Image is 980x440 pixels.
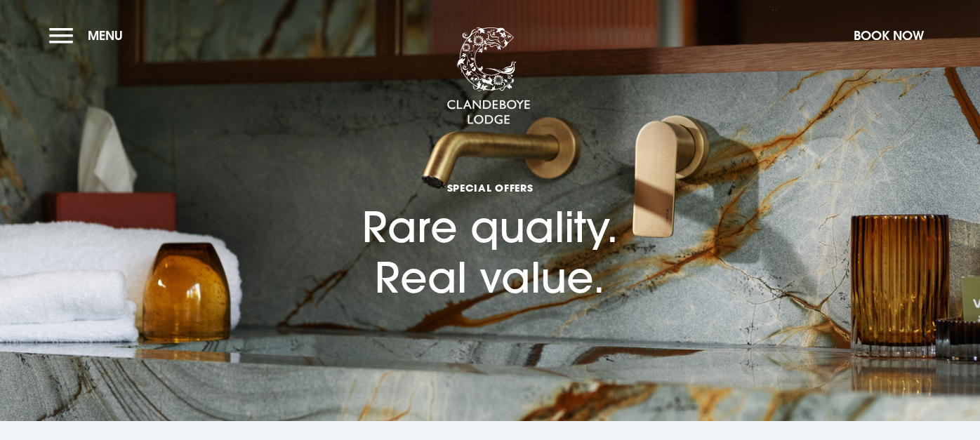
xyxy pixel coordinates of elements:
button: Book Now [847,20,931,51]
span: Menu [88,27,123,44]
button: Menu [49,20,130,51]
h1: Rare quality. Real value. [362,126,618,302]
span: Special Offers [362,181,618,194]
img: Clandeboye Lodge [446,27,531,126]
